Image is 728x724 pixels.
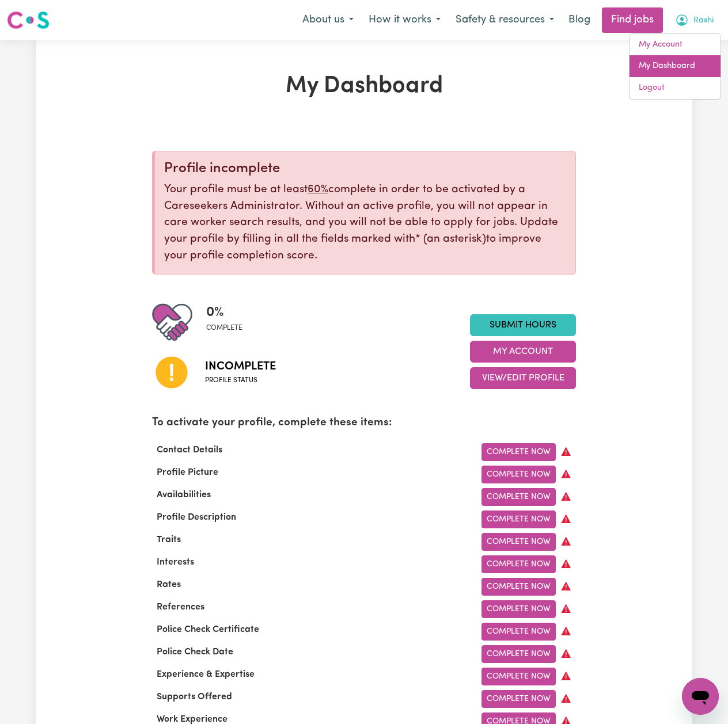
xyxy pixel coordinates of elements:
a: My Account [630,34,721,56]
a: Complete Now [481,690,556,708]
span: 0 % [206,302,242,323]
span: Rashi [693,14,714,27]
div: Profile incomplete [164,161,566,177]
span: an asterisk [415,234,486,245]
a: Complete Now [481,488,556,506]
span: Contact Details [152,445,227,455]
span: References [152,603,209,612]
a: Logout [630,77,721,99]
u: 60% [308,184,328,195]
span: Police Check Date [152,647,238,657]
a: My Dashboard [630,55,721,77]
button: About us [295,8,361,32]
span: Police Check Certificate [152,625,264,634]
a: Careseekers logo [7,7,50,33]
a: Complete Now [481,443,556,461]
p: To activate your profile, complete these items: [152,415,576,432]
span: complete [206,323,242,333]
a: Complete Now [481,645,556,663]
span: Interests [152,558,199,567]
a: Complete Now [481,623,556,641]
h1: My Dashboard [152,73,576,100]
img: Careseekers logo [7,10,50,31]
p: Your profile must be at least complete in order to be activated by a Careseekers Administrator. W... [164,182,566,265]
a: Complete Now [481,668,556,685]
button: Safety & resources [448,8,562,32]
a: Complete Now [481,466,556,483]
span: Availabilities [152,490,215,500]
span: Profile Picture [152,468,223,477]
button: View/Edit Profile [470,367,576,389]
button: My Account [668,8,721,32]
iframe: Button to launch messaging window [682,678,719,715]
a: Find jobs [602,7,663,33]
div: My Account [629,33,721,100]
span: Incomplete [205,358,276,375]
a: Blog [562,7,597,33]
span: Experience & Expertise [152,670,259,679]
button: My Account [470,341,576,363]
a: Complete Now [481,578,556,596]
span: Profile status [205,375,276,386]
span: Supports Offered [152,692,237,702]
a: Complete Now [481,555,556,573]
span: Traits [152,535,185,544]
button: How it works [361,8,448,32]
div: Profile completeness: 0% [206,302,252,342]
a: Complete Now [481,600,556,618]
a: Complete Now [481,533,556,551]
span: Rates [152,580,185,589]
a: Complete Now [481,510,556,528]
a: Submit Hours [470,314,576,336]
span: Profile Description [152,513,241,522]
span: Work Experience [152,715,232,724]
